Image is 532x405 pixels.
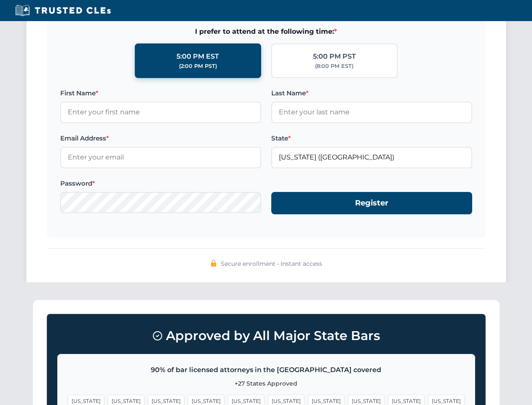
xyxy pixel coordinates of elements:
[60,147,261,168] input: Enter your email
[68,379,465,388] p: +27 States Approved
[60,102,261,123] input: Enter your first name
[315,62,353,70] div: (8:00 PM EST)
[179,62,217,70] div: (2:00 PM PST)
[271,147,472,168] input: Florida (FL)
[271,88,472,98] label: Last Name
[271,102,472,123] input: Enter your last name
[271,192,472,214] button: Register
[60,133,261,143] label: Email Address
[60,88,261,98] label: First Name
[210,260,217,267] img: 🔒
[57,324,475,347] h3: Approved by All Major State Bars
[313,51,356,62] div: 5:00 PM PST
[60,178,261,189] label: Password
[271,133,472,143] label: State
[60,26,472,37] span: I prefer to attend at the following time:
[221,259,322,268] span: Secure enrollment • Instant access
[176,51,219,62] div: 5:00 PM EST
[13,4,113,17] img: Trusted CLEs
[68,364,465,375] p: 90% of bar licensed attorneys in the [GEOGRAPHIC_DATA] covered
